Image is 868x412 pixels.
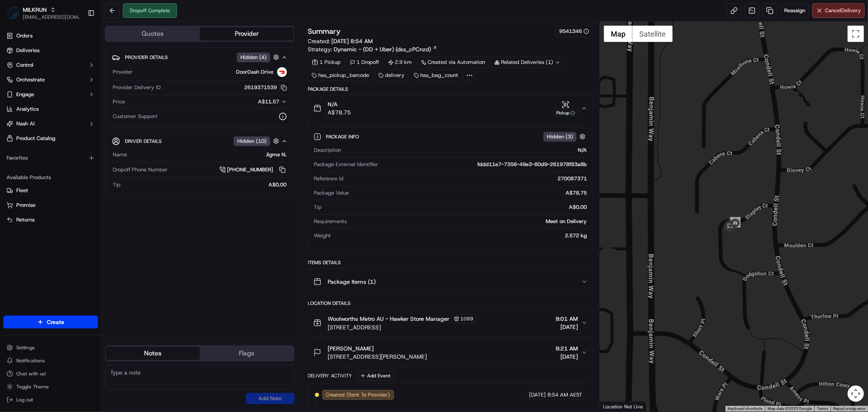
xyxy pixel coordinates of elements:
a: Terms (opens in new tab) [817,406,828,411]
button: Provider DetailsHidden (4) [112,50,288,64]
button: 9541346 [559,28,589,35]
button: 2619371539 [245,84,287,91]
span: Requirements [314,218,347,225]
a: Open this area in Google Maps (opens a new window) [602,401,629,412]
button: Driver DetailsHidden (10) [112,134,288,148]
button: Notifications [3,355,98,366]
div: A$0.00 [124,181,287,188]
span: Analytics [16,105,39,113]
span: Provider Details [125,54,168,61]
button: Returns [3,213,98,226]
button: [EMAIL_ADDRESS][DOMAIN_NAME] [23,14,81,20]
div: Pickup [553,110,578,116]
span: Tip [113,181,120,188]
img: doordash_logo_v2.png [277,67,287,77]
span: Product Catalog [16,135,55,142]
span: N/A [328,100,351,108]
span: Provider Delivery ID [113,84,161,91]
button: Log out [3,394,98,405]
div: delivery [375,70,409,81]
span: Provider [113,68,133,76]
button: Provider [200,27,294,40]
button: Show street map [604,26,632,42]
button: Toggle fullscreen view [848,26,864,42]
span: Create [47,318,64,326]
button: Show satellite imagery [632,26,673,42]
span: Package Items ( 1 ) [328,278,376,286]
button: MILKRUN [23,6,47,14]
div: Package Details [308,86,593,92]
span: Chat with us! [16,370,46,377]
span: DoorDash Drive [236,68,274,76]
span: Log out [16,397,33,403]
a: Returns [7,216,95,224]
span: A$11.57 [258,98,280,105]
button: N/AA$78.75Pickup [308,95,593,121]
button: [PHONE_NUMBER] [219,165,287,174]
div: Jigme N. [130,151,287,158]
span: Engage [16,91,34,98]
span: Weight [314,232,331,239]
img: MILKRUN [7,7,20,20]
button: Woolworths Metro AU - Hawker Store Manager1089[STREET_ADDRESS]9:01 AM[DATE] [308,309,593,336]
div: Strategy: [308,45,437,53]
span: Notifications [16,357,45,364]
span: [PHONE_NUMBER] [227,166,273,173]
div: 2.9 km [385,57,416,68]
button: Pickup [553,101,578,116]
div: A$0.00 [325,204,587,211]
a: Promise [7,202,95,209]
span: Reassign [784,7,805,14]
span: Deliveries [16,47,39,54]
div: has_pickup_barcode [308,70,373,81]
span: [DATE] [555,353,578,361]
a: Product Catalog [3,132,98,145]
div: 270087371 [347,175,587,182]
button: MILKRUNMILKRUN[EMAIL_ADDRESS][DOMAIN_NAME] [3,3,84,23]
div: 1 Dropoff [346,57,383,68]
span: [STREET_ADDRESS] [328,323,477,331]
a: Orders [3,29,98,42]
button: Hidden (4) [237,52,281,62]
span: Map data ©2025 Google [767,406,812,411]
button: Orchestrate [3,73,98,86]
div: N/A [345,147,587,154]
span: Package External Identifier [314,161,378,168]
span: Orchestrate [16,76,45,83]
div: has_bag_count [410,70,462,81]
a: Created via Automation [418,57,489,68]
div: 1 Pickup [308,57,345,68]
a: Report a map error [833,406,866,411]
span: [DATE] [555,323,578,331]
span: Returns [16,216,35,224]
span: Fleet [16,187,28,194]
button: Hidden (10) [234,136,281,146]
a: Dynamic - (DD + Uber) (dss_cPCnzd) [334,45,437,53]
button: Settings [3,342,98,353]
span: [STREET_ADDRESS][PERSON_NAME] [328,353,427,361]
span: [PERSON_NAME] [328,344,374,353]
span: Hidden ( 4 ) [241,54,267,61]
button: Engage [3,88,98,101]
span: Package Info [326,134,361,140]
button: CancelDelivery [812,3,865,18]
a: Fleet [7,187,95,194]
button: Control [3,59,98,72]
button: Package Items (1) [308,269,593,295]
div: N/AA$78.75Pickup [308,121,593,254]
button: A$11.57 [215,98,287,105]
span: 1089 [461,316,474,322]
span: Name [113,151,127,158]
span: 9:01 AM [555,315,578,323]
div: Delivery Activity [308,373,352,379]
button: Map camera controls [848,386,864,402]
div: Favorites [3,151,98,164]
span: Hidden ( 3 ) [547,133,573,140]
div: A$78.75 [352,189,587,197]
span: Control [16,61,33,69]
a: Analytics [3,103,98,116]
button: Toggle Theme [3,381,98,392]
button: Fleet [3,184,98,197]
